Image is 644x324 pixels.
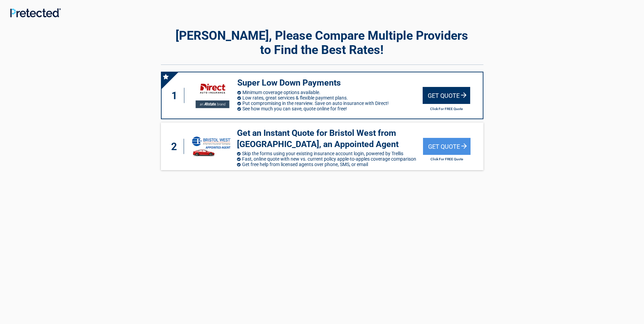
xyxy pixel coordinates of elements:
div: Get Quote [423,87,470,104]
li: Put compromising in the rearview. Save on auto insurance with Direct! [237,101,423,106]
h3: Get an Instant Quote for Bristol West from [GEOGRAPHIC_DATA], an Appointed Agent [237,128,423,150]
li: Skip the forms using your existing insurance account login, powered by Trellis [237,151,423,156]
li: Minimum coverage options available. [237,90,423,95]
div: 2 [168,139,184,154]
h2: Click For FREE Quote [423,157,471,161]
h2: [PERSON_NAME], Please Compare Multiple Providers to Find the Best Rates! [161,29,483,57]
li: Fast, online quote with new vs. current policy apple-to-apples coverage comparison [237,156,423,162]
img: Main Logo [10,8,61,17]
img: savvy's logo [191,135,232,158]
img: directauto's logo [190,78,234,112]
h2: Click For FREE Quote [423,107,470,111]
li: Get free help from licensed agents over phone, SMS, or email [237,162,423,167]
div: 1 [168,88,185,103]
h3: Super Low Down Payments [237,77,423,89]
li: See how much you can save, quote online for free! [237,106,423,111]
div: Get Quote [423,138,471,155]
li: Low rates, great services & flexible payment plans. [237,95,423,101]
